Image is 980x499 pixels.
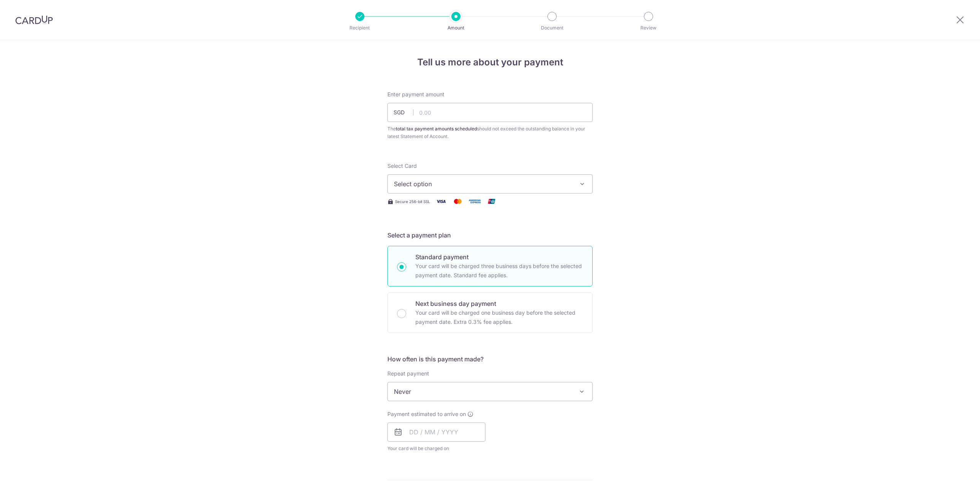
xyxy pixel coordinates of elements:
[387,370,429,377] label: Repeat payment
[415,262,583,280] p: Your card will be charged three business days before the selected payment date. Standard fee appl...
[415,252,583,262] p: Standard payment
[387,382,593,401] span: Never
[387,163,417,169] span: translation missing: en.payables.payment_networks.credit_card.summary.labels.select_card
[15,15,53,24] img: CardUp
[394,179,572,189] span: Select option
[620,24,677,32] p: Review
[387,231,593,240] h5: Select a payment plan
[332,24,388,32] p: Recipient
[387,445,485,452] span: Your card will be charged on
[387,174,593,193] button: Select option
[388,382,592,401] span: Never
[467,197,482,206] img: American Express
[387,423,485,442] input: DD / MM / YYYY
[387,354,593,364] h5: How often is this payment made?
[415,308,583,327] p: Your card will be charged one business day before the selected payment date. Extra 0.3% fee applies.
[396,126,477,132] b: total tax payment amounts scheduled
[428,24,484,32] p: Amount
[415,299,583,308] p: Next business day payment
[394,109,413,116] span: SGD
[387,91,444,98] span: Enter payment amount
[395,198,430,205] span: Secure 256-bit SSL
[524,24,580,32] p: Document
[387,103,593,122] input: 0.00
[450,197,465,206] img: Mastercard
[433,197,449,206] img: Visa
[387,125,593,140] div: The should not exceed the outstanding balance in your latest Statement of Account.
[484,197,499,206] img: Union Pay
[387,410,466,418] span: Payment estimated to arrive on
[387,55,593,69] h4: Tell us more about your payment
